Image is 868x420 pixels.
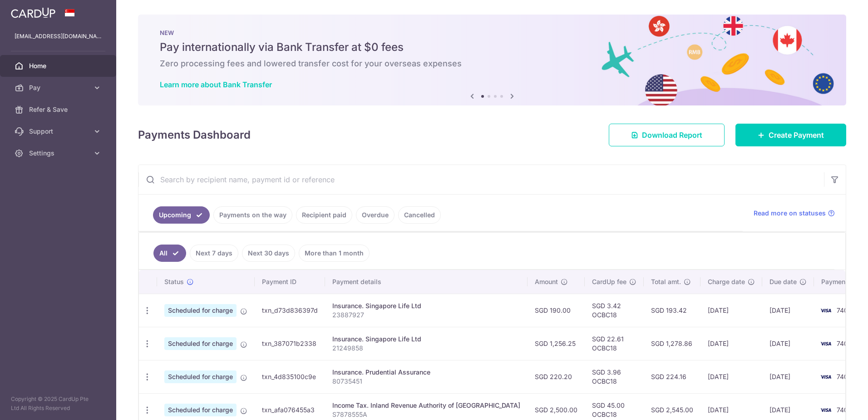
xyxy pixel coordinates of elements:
[29,83,89,92] span: Pay
[356,206,395,224] a: Overdue
[29,61,89,70] span: Home
[190,245,238,262] a: Next 7 days
[332,368,520,377] div: Insurance. Prudential Assurance
[15,32,102,41] p: [EMAIL_ADDRESS][DOMAIN_NAME]
[644,327,700,360] td: SGD 1,278.86
[754,209,826,218] span: Read more on statuses
[398,206,441,224] a: Cancelled
[528,294,585,327] td: SGD 190.00
[585,294,644,327] td: SGD 3.42 OCBC18
[700,327,762,360] td: [DATE]
[242,245,295,262] a: Next 30 days
[651,277,681,286] span: Total amt.
[817,405,835,415] img: Bank Card
[29,105,89,114] span: Refer & Save
[708,277,745,286] span: Charge date
[153,206,210,224] a: Upcoming
[296,206,352,224] a: Recipient paid
[332,344,520,353] p: 21249858
[332,410,520,419] p: S7878555A
[754,209,835,218] a: Read more on statuses
[164,370,237,383] span: Scheduled for charge
[644,360,700,393] td: SGD 224.16
[762,294,814,327] td: [DATE]
[153,245,186,262] a: All
[160,58,824,69] h6: Zero processing fees and lowered transfer cost for your overseas expenses
[332,335,520,344] div: Insurance. Singapore Life Ltd
[609,124,725,146] a: Download Report
[29,127,89,136] span: Support
[164,304,237,317] span: Scheduled for charge
[837,306,852,314] span: 7400
[700,294,762,327] td: [DATE]
[837,340,852,347] span: 7400
[325,270,528,294] th: Payment details
[255,360,325,393] td: txn_4d835100c9e
[29,149,89,158] span: Settings
[299,245,370,262] a: More than 1 month
[160,80,272,89] a: Learn more about Bank Transfer
[164,337,237,350] span: Scheduled for charge
[585,360,644,393] td: SGD 3.96 OCBC18
[213,206,292,224] a: Payments on the way
[138,15,846,105] img: Bank transfer banner
[528,327,585,360] td: SGD 1,256.25
[837,373,852,380] span: 7400
[332,310,520,320] p: 23887927
[700,360,762,393] td: [DATE]
[769,277,797,286] span: Due date
[817,371,835,382] img: Bank Card
[735,124,846,146] a: Create Payment
[762,327,814,360] td: [DATE]
[644,294,700,327] td: SGD 193.42
[762,360,814,393] td: [DATE]
[164,277,184,286] span: Status
[160,29,824,36] p: NEW
[332,377,520,386] p: 80735451
[11,7,55,18] img: CardUp
[332,301,520,310] div: Insurance. Singapore Life Ltd
[160,40,824,55] h5: Pay internationally via Bank Transfer at $0 fees
[332,401,520,410] div: Income Tax. Inland Revenue Authority of [GEOGRAPHIC_DATA]
[642,130,702,140] span: Download Report
[138,127,251,143] h4: Payments Dashboard
[138,165,824,194] input: Search by recipient name, payment id or reference
[837,406,852,414] span: 7400
[817,305,835,316] img: Bank Card
[535,277,558,286] span: Amount
[585,327,644,360] td: SGD 22.61 OCBC18
[255,270,325,294] th: Payment ID
[769,130,824,140] span: Create Payment
[817,338,835,349] img: Bank Card
[255,327,325,360] td: txn_387071b2338
[592,277,626,286] span: CardUp fee
[164,404,237,416] span: Scheduled for charge
[255,294,325,327] td: txn_d73d836397d
[528,360,585,393] td: SGD 220.20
